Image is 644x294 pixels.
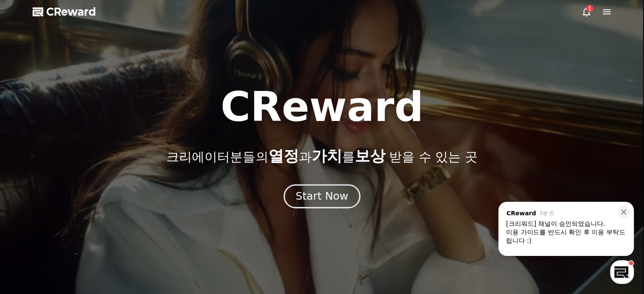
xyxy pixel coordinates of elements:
[284,184,360,208] button: Start Now
[46,5,96,19] span: CReward
[109,224,163,245] a: 설정
[3,224,56,245] a: 홈
[311,147,342,165] span: 가치
[131,236,141,243] span: 설정
[285,193,359,201] a: Start Now
[354,147,385,165] span: 보상
[221,87,423,127] h1: CReward
[586,5,593,12] div: 1
[581,7,591,17] a: 1
[268,147,299,165] span: 열정
[27,236,32,243] span: 홈
[296,189,348,203] div: Start Now
[33,5,96,19] a: CReward
[166,148,477,165] p: 크리에이터분들의 과 를 받을 수 있는 곳
[56,224,109,245] a: 대화
[77,237,88,244] span: 대화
